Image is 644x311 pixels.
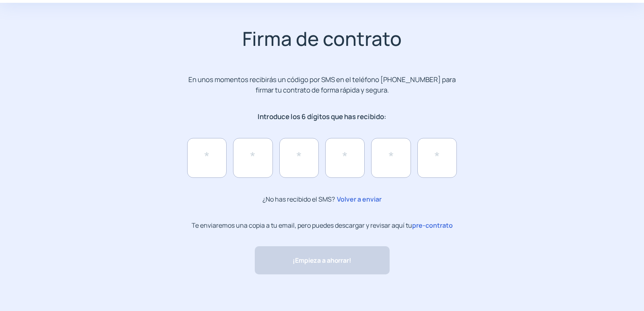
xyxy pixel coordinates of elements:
[412,221,453,230] span: pre-contrato
[192,221,453,230] p: Te enviaremos una copia a tu email, pero puedes descargar y revisar aquí tu
[182,74,463,95] p: En unos momentos recibirás un código por SMS en el teléfono [PHONE_NUMBER] para firmar tu contrat...
[255,246,390,274] button: ¡Empieza a ahorrar!
[182,111,463,122] p: Introduce los 6 dígitos que has recibido:
[262,194,382,205] p: ¿No has recibido el SMS?
[293,255,351,266] span: ¡Empieza a ahorrar!
[121,27,523,50] h2: Firma de contrato
[335,194,382,204] span: Volver a enviar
